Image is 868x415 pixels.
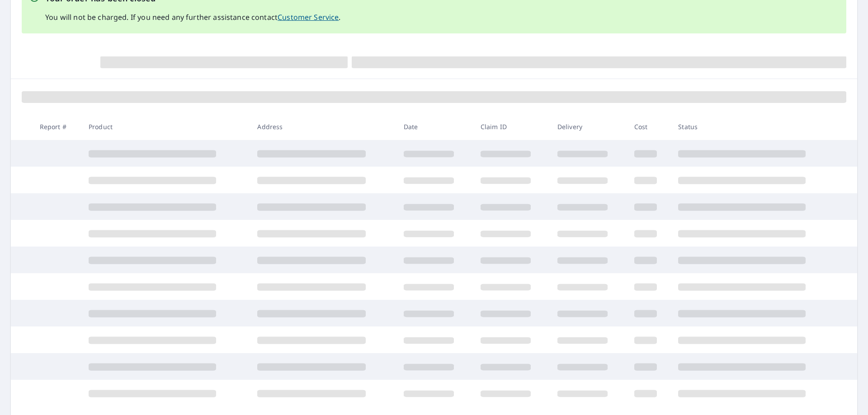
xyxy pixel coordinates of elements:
[45,12,341,23] p: You will not be charged. If you need any further assistance contact .
[33,113,81,140] th: Report #
[627,113,671,140] th: Cost
[396,113,473,140] th: Date
[550,113,627,140] th: Delivery
[278,12,339,22] a: Customer Service
[473,113,550,140] th: Claim ID
[250,113,396,140] th: Address
[81,113,250,140] th: Product
[671,113,840,140] th: Status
